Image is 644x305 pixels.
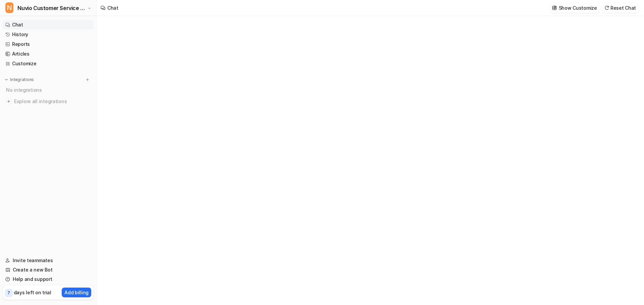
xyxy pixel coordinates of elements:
a: Customize [3,59,94,68]
a: History [3,30,94,39]
img: expand menu [4,77,9,82]
div: No integrations [4,84,94,95]
p: Show Customize [559,4,597,11]
button: Show Customize [550,3,600,13]
p: Integrations [10,77,34,82]
span: N [5,2,13,13]
p: days left on trial [14,289,51,296]
a: Chat [3,20,94,29]
button: Reset Chat [602,3,639,13]
img: customize [552,5,557,10]
a: Invite teammates [3,256,94,265]
span: Explore all integrations [14,96,91,107]
button: Integrations [3,76,36,83]
a: Create a new Bot [3,265,94,275]
img: explore all integrations [5,98,12,105]
a: Reports [3,40,94,49]
img: menu_add.svg [85,77,90,82]
button: Add billing [62,288,91,297]
img: reset [604,5,609,10]
p: Add billing [64,289,89,296]
a: Articles [3,49,94,59]
span: Nuvio Customer Service Expert Bot [17,3,86,13]
a: Explore all integrations [3,97,94,106]
p: 7 [7,290,10,296]
div: Chat [107,4,118,11]
a: Help and support [3,275,94,284]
